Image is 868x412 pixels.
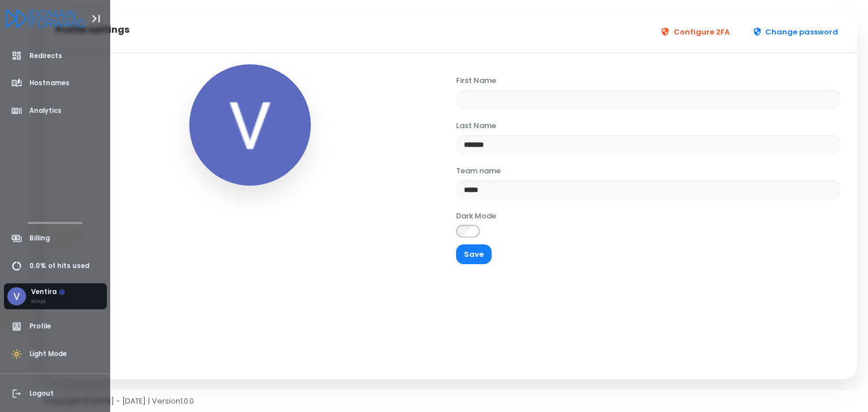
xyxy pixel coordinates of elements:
[6,255,105,277] a: 0.0% of hits used
[7,287,26,306] img: Avatar
[29,78,70,88] span: Hostnames
[456,211,496,222] label: Dark Mode
[29,349,67,359] span: Light Mode
[745,22,847,42] button: Change password
[6,227,105,249] a: Billing
[29,234,50,243] span: Billing
[31,297,65,305] div: Ninja
[6,100,105,122] a: Analytics
[456,165,501,177] label: Team name
[31,287,65,297] div: Ventira
[456,244,492,264] button: Save
[29,106,62,116] span: Analytics
[29,322,51,331] span: Profile
[44,396,194,406] span: Copyright © [DATE] - [DATE] | Version 1.0.0
[6,45,105,67] a: Redirects
[85,8,107,29] button: Toggle Aside
[189,64,311,186] img: Avatar
[456,75,496,86] label: First Name
[653,22,737,42] button: Configure 2FA
[29,389,54,398] span: Logout
[29,51,62,61] span: Redirects
[29,261,89,271] span: 0.0% of hits used
[6,10,85,25] a: Logo
[456,120,496,132] label: Last Name
[6,72,105,94] a: Hostnames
